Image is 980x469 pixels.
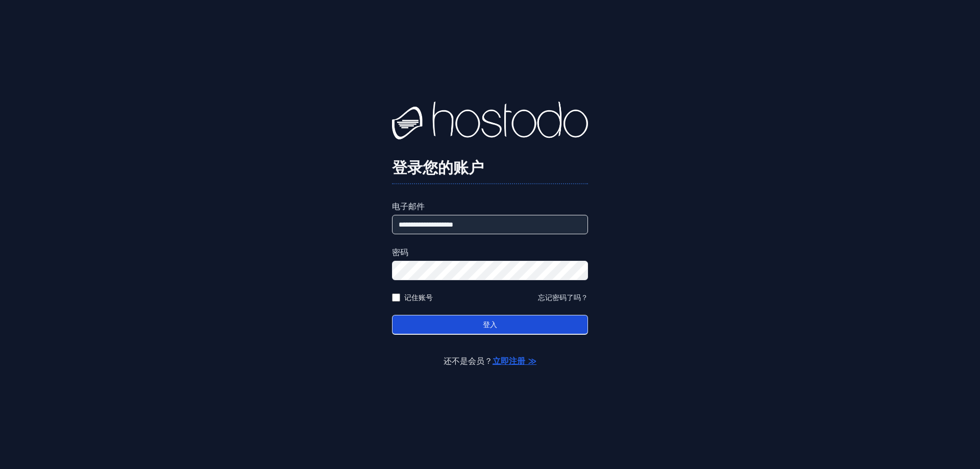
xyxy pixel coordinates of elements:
[538,293,588,302] font: 忘记密码了吗？
[392,248,408,257] font: 密码
[392,315,588,335] button: 登入
[392,102,588,142] img: 霍斯托多
[538,292,588,303] button: 忘记密码了吗？
[483,320,497,329] font: 登入
[404,293,433,302] font: 记住账号
[392,202,425,211] font: 电子邮件
[392,159,484,177] font: 登录您的账户
[444,356,493,366] font: 还不是会员？
[493,356,536,366] a: 立即注册 ≫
